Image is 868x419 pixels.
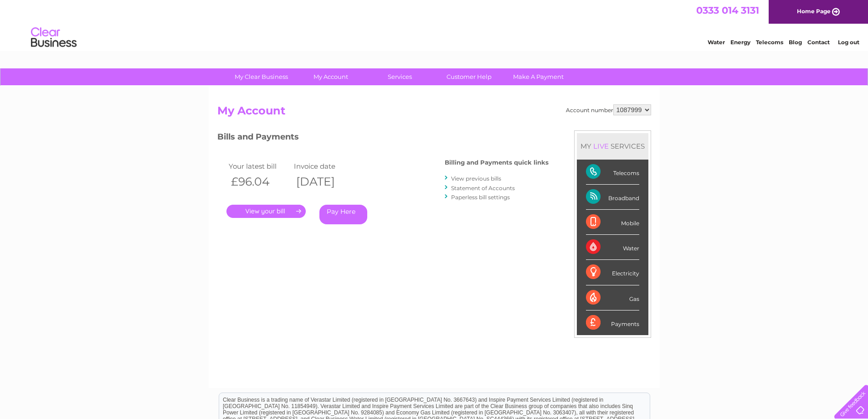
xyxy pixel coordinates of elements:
[292,172,357,191] th: [DATE]
[586,260,639,285] div: Electricity
[31,24,77,52] img: logo.png
[226,160,292,172] td: Your latest bill
[224,68,299,85] a: My Clear Business
[226,205,306,218] a: .
[586,285,639,310] div: Gas
[708,39,725,46] a: Water
[501,68,576,85] a: Make A Payment
[591,142,611,150] div: LIVE
[586,210,639,235] div: Mobile
[696,5,759,16] a: 0333 014 3131
[226,172,292,191] th: £96.04
[807,39,830,46] a: Contact
[756,39,783,46] a: Telecoms
[730,39,750,46] a: Energy
[586,235,639,260] div: Water
[451,194,510,201] a: Paperless bill settings
[217,130,549,146] h3: Bills and Payments
[451,175,501,182] a: View previous bills
[838,39,859,46] a: Log out
[445,159,549,166] h4: Billing and Payments quick links
[586,185,639,210] div: Broadband
[566,104,651,115] div: Account number
[451,185,515,191] a: Statement of Accounts
[789,39,802,46] a: Blog
[586,310,639,335] div: Payments
[431,68,507,85] a: Customer Help
[292,160,357,172] td: Invoice date
[217,104,651,122] h2: My Account
[219,5,650,44] div: Clear Business is a trading name of Verastar Limited (registered in [GEOGRAPHIC_DATA] No. 3667643...
[577,133,648,159] div: MY SERVICES
[586,160,639,185] div: Telecoms
[319,205,367,224] a: Pay Here
[362,68,437,85] a: Services
[293,68,368,85] a: My Account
